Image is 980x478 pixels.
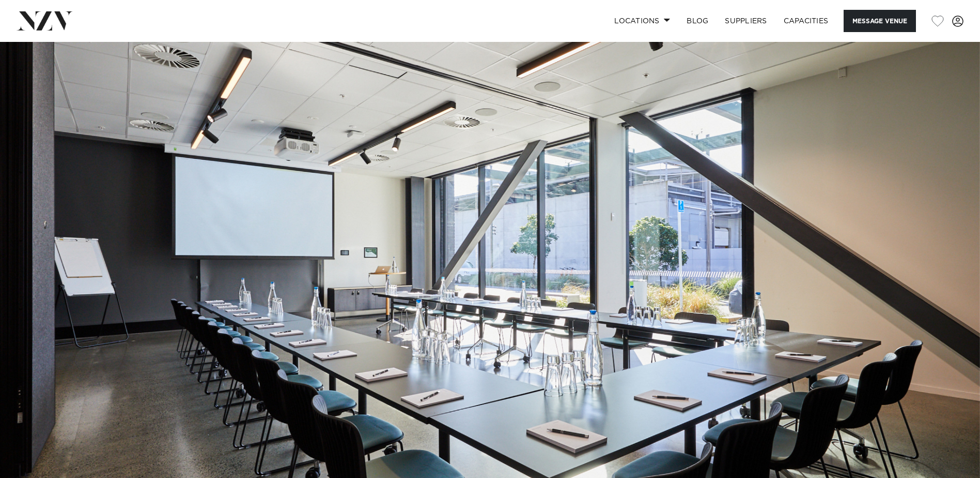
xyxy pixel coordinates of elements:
[844,10,916,32] button: Message Venue
[775,10,837,32] a: Capacities
[717,10,775,32] a: SUPPLIERS
[17,11,73,30] img: nzv-logo.png
[678,10,717,32] a: BLOG
[606,10,678,32] a: Locations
